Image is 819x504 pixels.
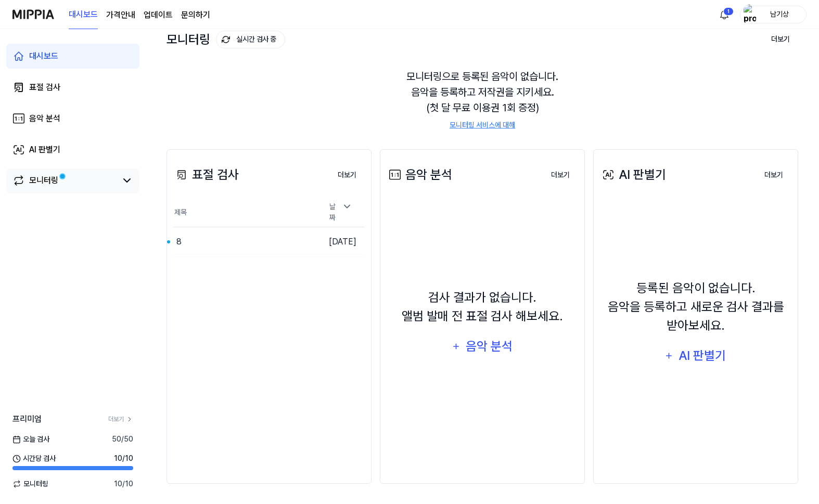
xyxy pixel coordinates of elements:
[740,6,807,23] button: profile남기상
[167,56,798,143] div: 모니터링으로 등록된 음악이 없습니다. 음악을 등록하고 저작권을 지키세요. (첫 달 무료 이용권 1회 증정)
[600,279,791,335] div: 등록된 음악이 없습니다. 음악을 등록하고 새로운 검사 결과를 받아보세요.
[759,8,800,20] div: 남기상
[756,164,791,186] a: 더보기
[114,453,133,464] span: 10 / 10
[12,174,117,187] a: 모니터링
[29,81,60,94] div: 표절 검사
[12,434,49,445] span: 오늘 검사
[600,165,666,184] div: AI 판별기
[29,50,58,62] div: 대시보드
[543,165,578,186] button: 더보기
[744,4,756,25] img: profile
[114,479,133,489] span: 10 / 10
[12,453,56,464] span: 시간당 검사
[173,198,317,227] th: 제목
[677,346,727,366] div: AI 판별기
[464,337,514,356] div: 음악 분석
[329,164,365,186] a: 더보기
[176,236,182,248] div: 8
[108,415,133,424] a: 더보기
[12,413,42,425] span: 프리미엄
[6,75,139,100] a: 표절 검사
[543,164,578,186] a: 더보기
[402,288,563,326] div: 검사 결과가 없습니다. 앨범 발매 전 표절 검사 해보세요.
[6,106,139,131] a: 음악 분석
[6,137,139,162] a: AI 판별기
[112,434,133,445] span: 50 / 50
[716,6,733,23] button: 알림1
[173,165,239,184] div: 표절 검사
[216,31,285,48] button: 실시간 검사 중
[106,9,135,21] button: 가격안내
[756,165,791,186] button: 더보기
[723,7,734,16] div: 1
[29,144,60,156] div: AI 판별기
[317,227,365,257] td: [DATE]
[718,8,731,21] img: 알림
[445,334,520,359] button: 음악 분석
[29,112,60,125] div: 음악 분석
[167,31,285,48] div: 모니터링
[12,479,48,489] span: 모니터링
[387,165,452,184] div: 음악 분석
[69,1,98,29] a: 대시보드
[450,120,515,131] a: 모니터링 서비스에 대해
[181,9,210,21] a: 문의하기
[325,198,356,226] div: 날짜
[29,174,58,187] div: 모니터링
[144,9,173,21] a: 업데이트
[658,343,733,368] button: AI 판별기
[329,165,365,186] button: 더보기
[6,44,139,69] a: 대시보드
[763,29,798,50] button: 더보기
[222,35,230,44] img: monitoring Icon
